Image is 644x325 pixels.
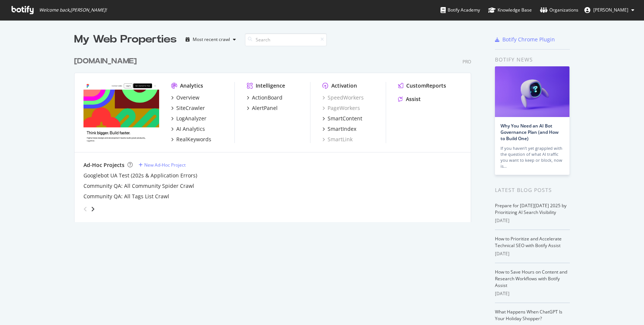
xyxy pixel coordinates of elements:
a: [DOMAIN_NAME] [74,56,140,67]
div: Most recent crawl [193,37,230,42]
img: figma.com [83,82,159,142]
div: CustomReports [406,82,446,89]
a: SmartLink [322,136,353,143]
a: PageWorkers [322,104,360,112]
a: Community QA: All Community Spider Crawl [83,182,194,190]
div: Botify news [495,56,570,64]
a: SpeedWorkers [322,94,364,101]
div: SmartIndex [328,125,356,133]
div: Organizations [540,6,578,14]
div: My Web Properties [74,32,177,47]
div: Assist [406,95,421,103]
a: How to Save Hours on Content and Research Workflows with Botify Assist [495,269,567,288]
a: SmartContent [322,115,362,122]
a: Why You Need an AI Bot Governance Plan (and How to Build One) [501,123,559,142]
a: Googlebot UA Test (202s & Application Errors) [83,172,197,179]
div: Pro [463,59,471,65]
div: Analytics [180,82,203,89]
div: ActionBoard [252,94,282,101]
span: Konrad Burchardt [593,7,628,13]
img: Why You Need an AI Bot Governance Plan (and How to Build One) [495,66,569,117]
a: New Ad-Hoc Project [139,162,186,168]
a: AlertPanel [247,104,278,112]
input: Search [245,33,327,46]
div: angle-right [90,205,95,213]
a: How to Prioritize and Accelerate Technical SEO with Botify Assist [495,236,562,249]
div: Knowledge Base [488,6,532,14]
div: If you haven’t yet grappled with the question of what AI traffic you want to keep or block, now is… [501,145,564,169]
div: Botify Academy [441,6,480,14]
div: Activation [331,82,357,89]
div: Botify Chrome Plugin [502,36,555,43]
a: CustomReports [398,82,446,89]
div: Ad-Hoc Projects [83,161,124,169]
span: Welcome back, [PERSON_NAME] ! [39,7,107,13]
a: ActionBoard [247,94,282,101]
a: SmartIndex [322,125,356,133]
a: What Happens When ChatGPT Is Your Holiday Shopper? [495,309,562,322]
div: AI Analytics [176,125,205,133]
div: [DATE] [495,290,570,297]
div: Overview [176,94,199,101]
a: RealKeywords [171,136,211,143]
div: [DATE] [495,217,570,224]
a: SiteCrawler [171,104,205,112]
div: Intelligence [256,82,285,89]
a: Botify Chrome Plugin [495,36,555,43]
div: grid [74,47,477,222]
div: SiteCrawler [176,104,205,112]
div: SmartContent [328,115,362,122]
div: LogAnalyzer [176,115,206,122]
div: [DATE] [495,250,570,257]
div: angle-left [80,203,90,215]
a: Prepare for [DATE][DATE] 2025 by Prioritizing AI Search Visibility [495,202,566,215]
a: LogAnalyzer [171,115,206,122]
button: Most recent crawl [183,34,239,45]
div: Latest Blog Posts [495,186,570,194]
button: [PERSON_NAME] [578,4,640,16]
div: [DOMAIN_NAME] [74,56,137,67]
a: Community QA: All Tags List Crawl [83,193,169,200]
div: New Ad-Hoc Project [144,162,186,168]
div: RealKeywords [176,136,211,143]
a: Assist [398,95,421,103]
a: AI Analytics [171,125,205,133]
a: Overview [171,94,199,101]
div: AlertPanel [252,104,278,112]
